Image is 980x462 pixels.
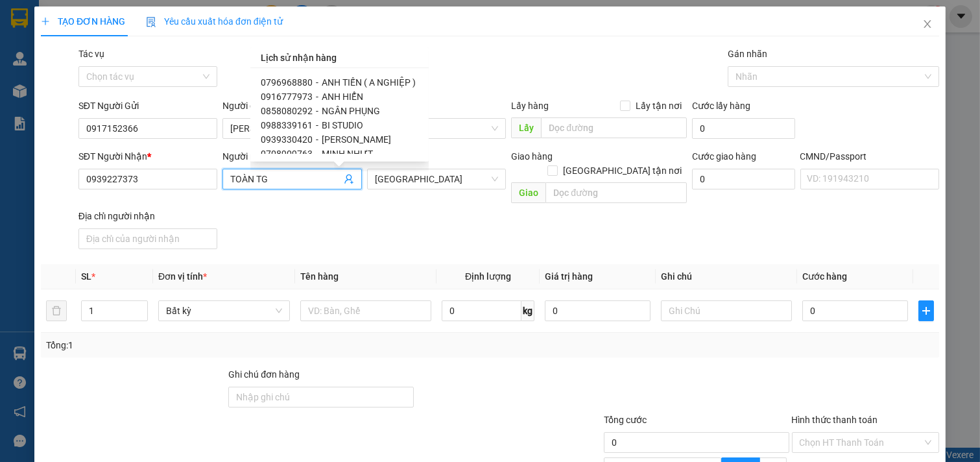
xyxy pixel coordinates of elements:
div: Người nhận [222,149,362,164]
input: Dọc đường [541,117,686,138]
span: Gửi: [11,12,31,26]
div: SĐT Người Nhận [78,149,218,164]
span: 0916777973 [261,91,313,102]
div: Tổng: 1 [46,338,379,352]
span: Bất kỳ [166,301,282,321]
span: Giao hàng [511,151,553,162]
span: Đơn vị tính [158,271,207,282]
input: Địa chỉ của người nhận [78,228,218,249]
span: Yêu cầu xuất hóa đơn điện tử [146,16,283,27]
input: Ghi Chú [661,300,793,321]
span: BI STUDIO [322,120,363,130]
div: [GEOGRAPHIC_DATA] [124,11,262,40]
span: 0939330420 [261,134,313,145]
label: Hình thức thanh toán [792,415,878,425]
div: [PERSON_NAME] [11,27,115,42]
span: - [316,91,318,102]
span: [PERSON_NAME] [322,134,391,145]
span: Tổng cước [604,415,647,425]
input: 0 [545,300,651,321]
span: Nhận: [124,11,155,25]
span: Lấy hàng [511,101,549,111]
label: Gán nhãn [728,49,767,59]
span: user-add [344,174,354,184]
span: - [316,149,318,159]
span: - [316,134,318,145]
span: Lấy tận nơi [630,99,687,113]
span: 0988339161 [261,120,313,130]
span: Cước hàng [802,271,847,282]
div: SĐT Người Gửi [78,99,218,113]
span: Giao [511,182,545,203]
span: - [316,106,318,116]
input: Ghi chú đơn hàng [228,387,413,407]
span: Giá trị hàng [545,271,593,282]
span: ANH TIẾN ( A NGHIỆP ) [322,77,416,88]
div: Lịch sử nhận hàng [250,47,429,68]
div: CMND/Passport [800,149,940,164]
div: Trạm Đông Á [11,11,115,27]
label: Cước giao hàng [692,151,756,162]
input: VD: Bàn, Ghế [300,300,432,321]
label: Ghi chú đơn hàng [228,369,300,380]
span: - [316,120,318,130]
button: delete [46,300,67,321]
span: Tên hàng [300,271,339,282]
span: 0708909763 [261,149,313,159]
input: Dọc đường [545,182,686,203]
div: Người gửi [222,99,362,113]
div: 20.000 [122,82,263,114]
button: plus [918,300,934,321]
span: Lấy [511,117,541,138]
span: plus [41,17,50,26]
span: SL [81,271,91,282]
input: Cước lấy hàng [692,118,795,139]
span: 0858080292 [261,106,313,116]
span: Tiền Giang [375,169,499,189]
div: VP gửi [367,99,507,113]
span: Định lượng [465,271,511,282]
span: close [922,19,933,29]
span: kg [521,300,534,321]
span: 0796968880 [261,77,313,88]
img: icon [146,17,156,27]
div: Địa chỉ người nhận [78,209,218,223]
th: Ghi chú [656,264,798,289]
label: Tác vụ [78,49,104,59]
div: TOÀN TG [124,40,262,56]
button: Close [909,6,946,43]
span: Trạm Đông Á [375,119,499,138]
span: NGÂN PHỤNG [322,106,380,116]
span: MINH NHỰT [322,149,373,159]
span: ANH HIỂN [322,91,363,102]
span: Chưa [PERSON_NAME] : [122,82,213,112]
span: TẠO ĐƠN HÀNG [41,16,125,27]
label: Cước lấy hàng [692,101,750,111]
span: plus [919,306,933,316]
input: Cước giao hàng [692,169,795,189]
span: - [316,77,318,88]
span: [GEOGRAPHIC_DATA] tận nơi [558,164,687,178]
